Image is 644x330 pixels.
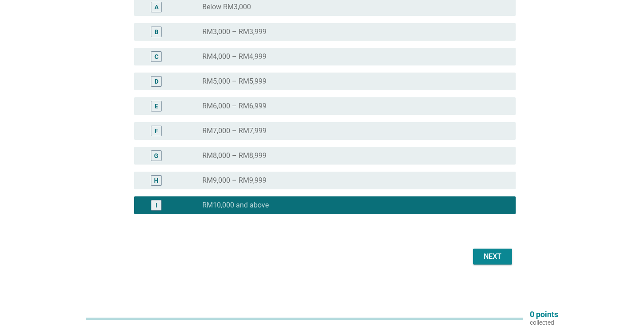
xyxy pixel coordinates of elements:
[202,77,266,86] label: RM5,000 – RM5,999
[473,249,512,265] button: Next
[480,251,505,262] div: Next
[154,77,158,86] div: D
[154,102,158,111] div: E
[154,151,158,161] div: G
[202,27,266,36] label: RM3,000 – RM3,999
[202,151,266,160] label: RM8,000 – RM8,999
[202,176,266,185] label: RM9,000 – RM9,999
[202,201,269,210] label: RM10,000 and above
[530,318,558,326] p: collected
[202,102,266,111] label: RM6,000 – RM6,999
[202,127,266,135] label: RM7,000 – RM7,999
[202,3,251,12] label: Below RM3,000
[530,311,558,318] p: 0 points
[154,176,158,185] div: H
[154,52,158,61] div: C
[154,127,158,136] div: F
[154,27,158,37] div: B
[202,52,266,61] label: RM4,000 – RM4,999
[155,201,157,210] div: I
[154,3,158,12] div: A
